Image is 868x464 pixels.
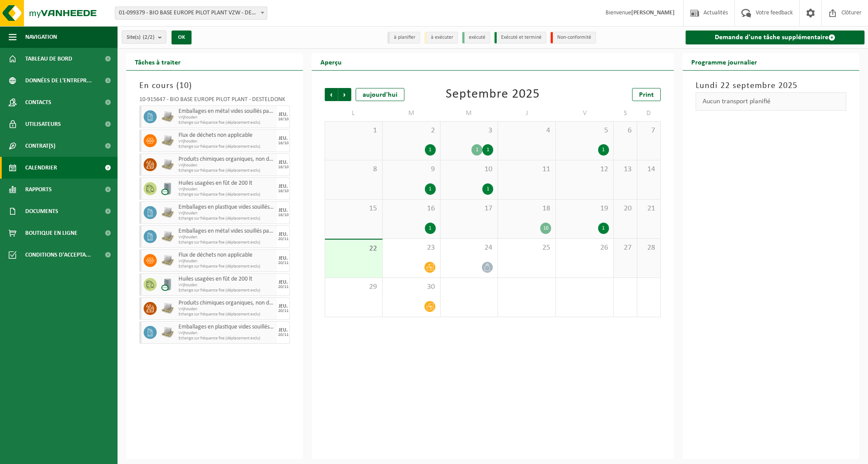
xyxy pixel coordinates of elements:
img: LP-PA-00000-WDN-11 [161,206,174,219]
div: 1 [482,144,493,156]
div: JEU. [279,208,288,213]
img: LP-PA-00000-WDN-11 [161,254,174,267]
span: Documents [25,200,58,222]
td: M [383,105,441,121]
span: 8 [330,165,378,174]
span: 22 [330,244,378,254]
td: S [614,105,637,121]
span: Echange sur fréquence fixe (déplacement exclu) [178,312,275,317]
count: (2/2) [143,34,155,40]
span: Conditions d'accepta... [25,244,91,266]
span: 3 [445,126,494,135]
li: Exécuté et terminé [495,32,546,44]
span: Echange sur fréquence fixe (déplacement exclu) [178,264,275,269]
span: Contrat(s) [25,135,55,157]
div: 1 [482,183,493,195]
span: 14 [642,165,656,174]
span: Echange sur fréquence fixe (déplacement exclu) [178,168,275,173]
span: Boutique en ligne [25,222,77,244]
span: Vrijhouden [178,307,275,312]
div: 1 [425,144,436,156]
span: Emballages en métal vides souillés par des substances dangereuses [178,108,275,115]
span: 24 [445,243,494,253]
span: 2 [387,126,436,135]
td: V [556,105,614,121]
span: Utilisateurs [25,113,61,135]
span: Navigation [25,26,57,48]
li: à exécuter [424,32,458,44]
div: 16/10 [278,165,289,169]
span: 01-099379 - BIO BASE EUROPE PILOT PLANT VZW - DESTELDONK [115,7,267,20]
span: Vrijhouden [178,235,275,240]
h2: Aperçu [312,53,350,70]
span: Produits chimiques organiques, non dangereux en petit emballage [178,300,275,307]
span: 7 [642,126,656,135]
span: 15 [330,204,378,213]
span: 27 [618,243,632,253]
div: JEU. [279,304,288,309]
strong: [PERSON_NAME] [631,10,675,16]
img: LP-LD-00200-CU [161,182,174,195]
div: 1 [598,223,609,234]
span: 21 [642,204,656,213]
span: Flux de déchets non applicable [178,132,275,139]
span: 5 [560,126,609,135]
span: 19 [560,204,609,213]
div: 20/11 [278,261,289,265]
div: 10-915647 - BIO BASE EUROPE PILOT PLANT - DESTELDONK [139,97,290,105]
span: Emballages en plastique vides souillés par des substances oxydants (comburant) [178,204,275,211]
span: 4 [502,126,551,135]
span: 29 [330,282,378,292]
span: Echange sur fréquence fixe (déplacement exclu) [178,288,275,293]
li: exécuté [462,32,490,44]
div: 20/11 [278,333,289,337]
span: Echange sur fréquence fixe (déplacement exclu) [178,120,275,125]
div: JEU. [279,280,288,285]
span: Données de l'entrepr... [25,70,92,91]
span: 13 [618,165,632,174]
td: M [441,105,498,121]
h2: Tâches à traiter [126,53,189,70]
div: 16/10 [278,141,289,146]
div: JEU. [279,328,288,333]
div: JEU. [279,112,288,117]
span: Vrijhouden [178,211,275,216]
div: 16/10 [278,189,289,193]
span: Emballages en plastique vides souillés par des substances oxydants (comburant) [178,324,275,331]
td: D [637,105,661,121]
span: 1 [330,126,378,135]
span: 16 [387,204,436,213]
div: 20/11 [278,285,289,289]
img: LP-PA-00000-WDN-11 [161,134,174,147]
span: 12 [560,165,609,174]
span: Vrijhouden [178,187,275,192]
div: JEU. [279,136,288,141]
div: JEU. [279,256,288,261]
span: Huiles usagées en fût de 200 lt [178,180,275,187]
button: OK [172,30,192,44]
span: 17 [445,204,494,213]
span: 10 [445,165,494,174]
div: JEU. [279,160,288,165]
a: Print [632,88,661,101]
div: JEU. [279,232,288,237]
img: LP-PA-00000-WDN-11 [161,326,174,339]
span: Produits chimiques organiques, non dangereux en petit emballage [178,156,275,163]
span: 23 [387,243,436,253]
li: Non-conformité [551,32,596,44]
span: Suivant [338,88,351,101]
div: 16/10 [278,213,289,217]
div: 16/10 [278,117,289,122]
img: LP-LD-00200-CU [161,278,174,291]
span: 9 [387,165,436,174]
span: Contacts [25,91,51,113]
div: Aucun transport planifié [696,92,846,111]
span: Huiles usagées en fût de 200 lt [178,276,275,283]
span: 18 [502,204,551,213]
span: Calendrier [25,157,57,179]
a: Demande d'une tâche supplémentaire [686,30,865,44]
li: à planifier [387,32,420,44]
div: Septembre 2025 [446,88,540,101]
span: Vrijhouden [178,163,275,168]
span: Vrijhouden [178,115,275,120]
